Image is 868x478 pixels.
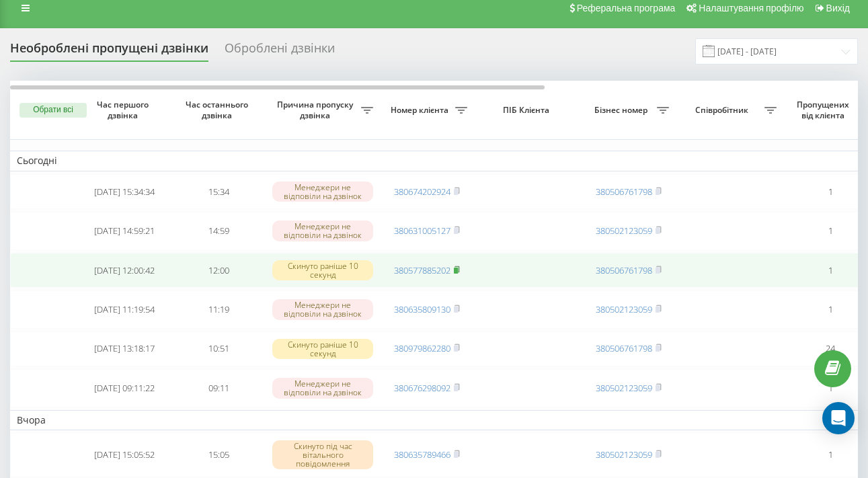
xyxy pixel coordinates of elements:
a: 380577885202 [394,264,450,276]
td: [DATE] 12:00:42 [77,253,171,288]
span: Пропущених від клієнта [790,99,859,120]
td: [DATE] 11:19:54 [77,290,171,328]
a: 380676298092 [394,382,450,394]
td: [DATE] 09:11:22 [77,369,171,407]
a: 380635809130 [394,303,450,315]
div: Менеджери не відповіли на дзвінок [272,221,373,241]
span: Співробітник [682,105,764,116]
a: 380502123059 [596,303,652,315]
span: Реферальна програма [577,3,676,13]
td: [DATE] 13:18:17 [77,331,171,367]
td: 12:00 [171,253,266,288]
div: Менеджери не відповіли на дзвінок [272,182,373,202]
a: 380506761798 [596,264,652,276]
span: Вихід [826,3,850,13]
a: 380502123059 [596,448,652,461]
span: Час першого дзвінка [88,99,161,120]
a: 380502123059 [596,382,652,394]
div: Open Intercom Messenger [822,402,855,434]
span: Бізнес номер [588,105,657,116]
div: Скинуто під час вітального повідомлення [272,440,373,470]
td: 15:05 [171,433,266,477]
td: 15:34 [171,174,266,210]
div: Оброблені дзвінки [225,41,335,62]
span: Номер клієнта [387,105,455,116]
td: 14:59 [171,212,266,249]
td: 10:51 [171,331,266,367]
td: [DATE] 15:05:52 [77,433,171,477]
span: ПІБ Клієнта [485,105,570,116]
td: [DATE] 14:59:21 [77,212,171,249]
span: Причина пропуску дзвінка [272,99,361,120]
span: Налаштування профілю [699,3,803,13]
button: Обрати всі [19,103,87,118]
div: Скинуто раніше 10 секунд [272,260,373,280]
a: 380502123059 [596,225,652,237]
div: Менеджери не відповіли на дзвінок [272,378,373,398]
div: Менеджери не відповіли на дзвінок [272,299,373,319]
div: Необроблені пропущені дзвінки [10,41,208,62]
td: [DATE] 15:34:34 [77,174,171,210]
td: 09:11 [171,369,266,407]
a: 380674202924 [394,186,450,198]
div: Скинуто раніше 10 секунд [272,339,373,359]
a: 380979862280 [394,342,450,354]
a: 380506761798 [596,342,652,354]
a: 380506761798 [596,186,652,198]
span: Час останнього дзвінка [182,99,255,120]
a: 380635789466 [394,448,450,461]
a: 380631005127 [394,225,450,237]
td: 11:19 [171,290,266,328]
